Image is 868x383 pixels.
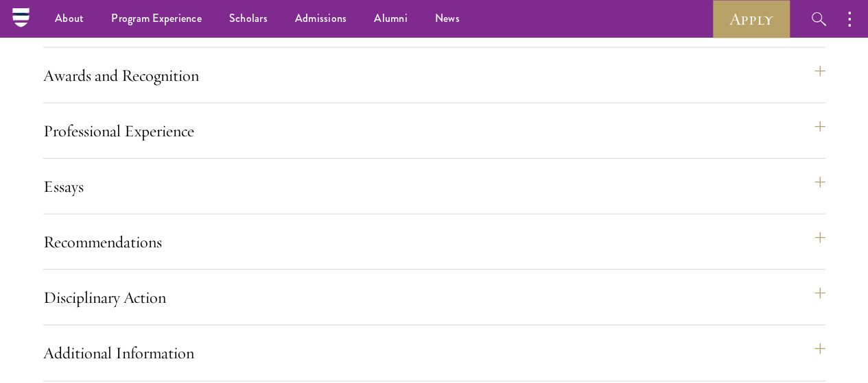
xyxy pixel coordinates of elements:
button: Recommendations [43,225,825,258]
button: Additional Information [43,336,825,369]
button: Essays [43,170,825,203]
button: Awards and Recognition [43,59,825,92]
button: Professional Experience [43,114,825,147]
button: Disciplinary Action [43,281,825,314]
